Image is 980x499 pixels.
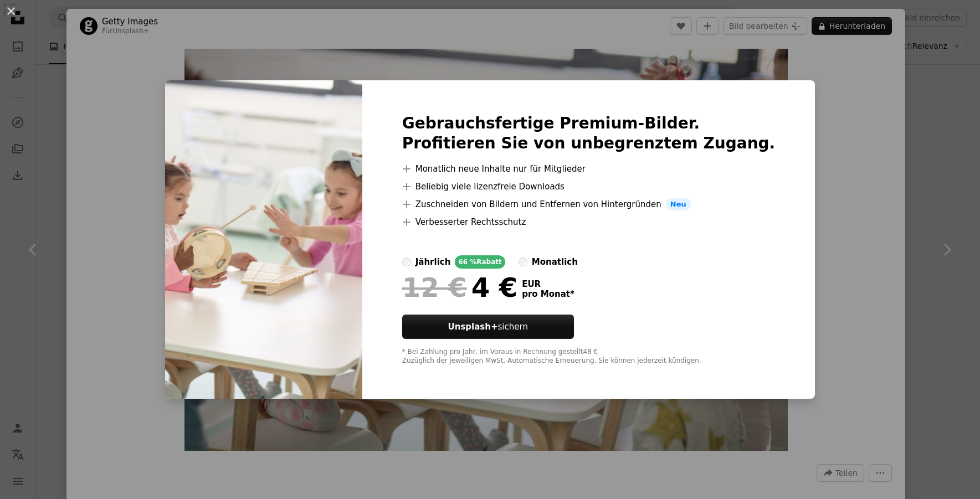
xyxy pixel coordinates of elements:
[402,273,517,302] div: 4 €
[532,255,578,269] div: monatlich
[455,255,505,269] div: 66 % Rabatt
[402,162,776,176] li: Monatlich neue Inhalte nur für Mitglieder
[448,322,498,332] strong: Unsplash+
[165,80,362,399] img: premium_photo-1661376664161-a4f12c661ce2
[402,215,776,229] li: Verbesserter Rechtsschutz
[402,180,776,193] li: Beliebig viele lizenzfreie Downloads
[402,315,574,339] button: Unsplash+sichern
[519,258,527,266] input: monatlich
[402,348,776,366] div: * Bei Zahlung pro Jahr, im Voraus in Rechnung gestellt 48 € Zuzüglich der jeweiligen MwSt. Automa...
[415,255,451,269] div: jährlich
[522,279,574,289] span: EUR
[402,114,776,153] h2: Gebrauchsfertige Premium-Bilder. Profitieren Sie von unbegrenztem Zugang.
[402,258,411,266] input: jährlich66 %Rabatt
[402,198,776,211] li: Zuschneiden von Bildern und Entfernen von Hintergründen
[402,273,467,302] span: 12 €
[522,289,574,299] span: pro Monat *
[666,198,691,211] span: Neu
